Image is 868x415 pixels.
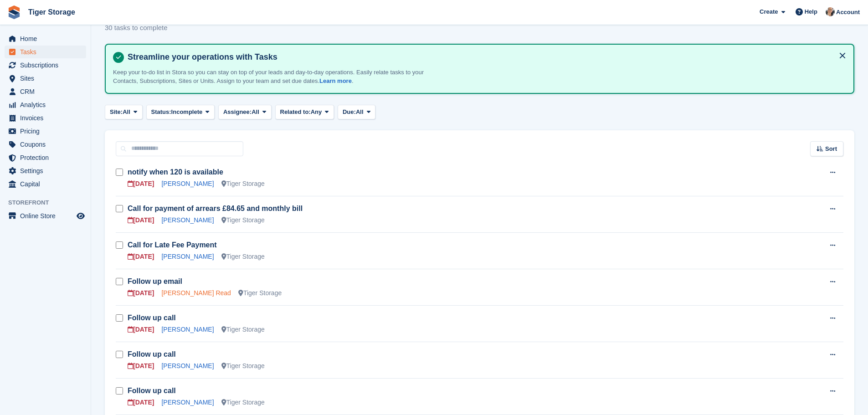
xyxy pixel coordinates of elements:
div: [DATE] [128,215,154,225]
button: Related to: Any [275,105,334,120]
a: notify when 120 is available [128,168,223,176]
img: stora-icon-8386f47178a22dfd0bd8f6a31ec36ba5ce8667c1dd55bd0f319d3a0aa187defe.svg [7,5,21,19]
span: Site: [110,108,123,117]
a: Call for payment of arrears £84.65 and monthly bill [128,205,303,212]
div: [DATE] [128,398,154,407]
p: Keep your to-do list in Stora so you can stay on top of your leads and day-to-day operations. Eas... [113,68,432,86]
a: [PERSON_NAME] [161,362,214,369]
span: Sort [825,144,837,154]
div: [DATE] [128,288,154,298]
div: Tiger Storage [221,215,265,225]
span: All [356,108,364,117]
span: All [252,108,259,117]
a: Follow up call [128,387,176,395]
a: menu [5,59,86,72]
img: Becky Martin [826,7,835,16]
button: Site: All [105,105,143,120]
a: Tiger Storage [25,5,79,20]
div: Tiger Storage [221,325,265,334]
a: [PERSON_NAME] [161,253,214,260]
span: Due: [343,108,356,117]
span: Protection [20,151,75,164]
span: Settings [20,164,75,177]
a: [PERSON_NAME] [161,180,214,187]
a: menu [5,125,86,138]
a: [PERSON_NAME] [161,216,214,224]
div: Tiger Storage [221,179,265,189]
span: Home [20,32,75,45]
div: Tiger Storage [238,288,282,298]
span: Subscriptions [20,59,75,72]
span: Tasks [20,46,75,58]
span: Related to: [280,108,311,117]
a: Follow up call [128,314,176,322]
a: Call for Late Fee Payment [128,241,217,249]
a: menu [5,72,86,85]
h4: Streamline your operations with Tasks [124,52,846,62]
div: Tiger Storage [221,361,265,371]
div: [DATE] [128,361,154,371]
button: Assignee: All [218,105,272,120]
a: menu [5,112,86,124]
a: menu [5,138,86,151]
a: [PERSON_NAME] [161,326,214,333]
span: Status: [151,108,171,117]
span: Coupons [20,138,75,151]
button: Status: Incomplete [146,105,215,120]
a: menu [5,164,86,177]
a: Preview store [75,210,86,221]
div: Tiger Storage [221,398,265,407]
a: [PERSON_NAME] [161,399,214,406]
span: Pricing [20,125,75,138]
span: All [123,108,130,117]
div: [DATE] [128,325,154,334]
a: menu [5,210,86,222]
a: menu [5,46,86,58]
span: Capital [20,178,75,190]
div: [DATE] [128,179,154,189]
span: Assignee: [223,108,252,117]
span: Create [760,7,778,16]
p: 30 tasks to complete [105,23,168,33]
span: Any [311,108,322,117]
span: Incomplete [171,108,203,117]
div: Tiger Storage [221,252,265,261]
span: Help [805,7,817,16]
span: Analytics [20,98,75,111]
a: Follow up email [128,277,182,285]
a: menu [5,178,86,190]
span: CRM [20,85,75,98]
span: Invoices [20,112,75,124]
a: menu [5,85,86,98]
a: Follow up call [128,350,176,358]
span: Storefront [8,198,91,207]
a: menu [5,151,86,164]
a: menu [5,98,86,111]
span: Online Store [20,210,75,222]
a: menu [5,32,86,45]
span: Sites [20,72,75,85]
span: Account [836,8,860,17]
a: Learn more [319,77,352,84]
button: Due: All [338,105,375,120]
a: [PERSON_NAME] Read [161,289,231,297]
div: [DATE] [128,252,154,261]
